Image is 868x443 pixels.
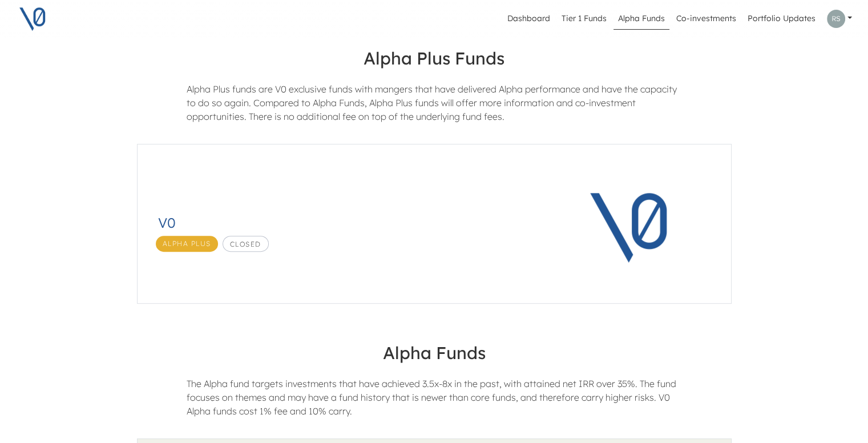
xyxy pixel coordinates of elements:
h4: Alpha Plus Funds [127,39,741,78]
span: Alpha Plus [156,236,218,252]
h4: Alpha Funds [127,333,741,372]
div: The Alpha fund targets investments that have achieved 3.5x-8x in the past, with attained net IRR ... [178,377,690,427]
img: V0 logo [18,5,47,33]
a: Portfolio Updates [743,8,820,30]
span: Closed [223,236,269,252]
img: V0 [560,154,703,296]
a: Dashboard [503,8,555,30]
a: V0Alpha PlusClosedV0 [135,142,734,306]
img: Profile [827,10,845,28]
a: Tier 1 Funds [557,8,611,30]
div: Alpha Plus funds are V0 exclusive funds with mangers that have delivered Alpha performance and ha... [178,82,690,132]
a: Alpha Funds [613,8,669,30]
h3: V0 [158,215,524,231]
a: Co-investments [672,8,741,30]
